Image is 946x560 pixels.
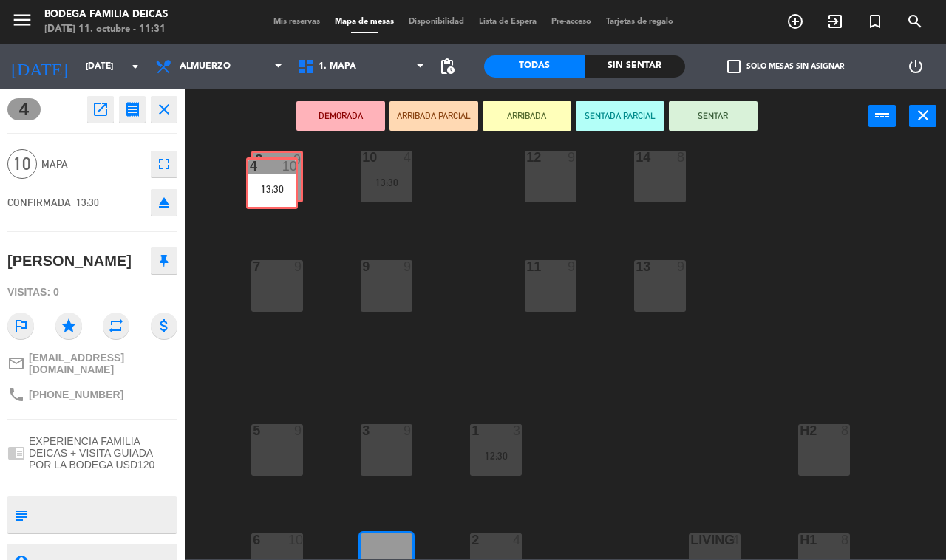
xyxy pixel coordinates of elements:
i: receipt [123,100,141,118]
button: SENTADA PARCIAL [576,101,664,131]
i: star [55,313,82,339]
span: Lista de Espera [472,18,544,26]
span: check_box_outline_blank [727,60,741,73]
i: eject [155,194,173,211]
div: 9 [568,260,576,273]
span: CONFIRMADA [7,197,71,208]
button: SENTAR [669,101,758,131]
div: 12:30 [470,451,522,461]
div: 7 [253,260,253,273]
i: turned_in_not [866,13,884,30]
div: 9 [404,424,412,437]
span: Tarjetas de regalo [599,18,681,26]
div: 14 [636,151,636,164]
div: 9 [677,260,686,273]
div: 6 [253,533,253,547]
i: add_circle_outline [786,13,804,30]
span: 1. Mapa [319,61,356,72]
div: 9 [294,424,303,437]
div: 4 [513,533,522,547]
button: eject [151,189,177,216]
div: 9 [568,151,576,164]
i: power_settings_new [907,58,925,75]
button: DEMORADA [296,101,385,131]
i: mail_outline [7,355,25,372]
button: menu [11,9,33,36]
i: phone [7,386,25,403]
div: living [690,533,691,547]
i: exit_to_app [826,13,844,30]
div: 13 [636,260,636,273]
span: pending_actions [438,58,456,75]
div: 10 [362,151,363,164]
button: ARRIBADA [483,101,571,131]
span: Mapa de mesas [327,18,401,26]
div: 9 [362,260,363,273]
i: open_in_new [92,100,109,118]
i: close [155,100,173,118]
div: [PERSON_NAME] [7,249,132,273]
span: [EMAIL_ADDRESS][DOMAIN_NAME] [29,352,177,375]
i: subject [13,507,29,523]
span: EXPERIENCIA FAMILIA DEICAS + VISITA GUIADA POR LA BODEGA USD120 [29,435,177,471]
i: attach_money [151,313,177,339]
div: 4 [404,151,412,164]
div: 3 [513,424,522,437]
div: 12 [526,151,527,164]
div: Visitas: 0 [7,279,177,305]
span: Mis reservas [266,18,327,26]
span: Disponibilidad [401,18,472,26]
i: search [906,13,924,30]
button: power_input [868,105,896,127]
span: Pre-acceso [544,18,599,26]
div: 8 [841,424,850,437]
label: Solo mesas sin asignar [727,60,844,73]
div: 9 [404,260,412,273]
span: Mapa [41,156,143,173]
div: 5 [253,424,253,437]
div: [DATE] 11. octubre - 11:31 [44,22,168,37]
span: [PHONE_NUMBER] [29,389,123,400]
i: outlined_flag [7,313,34,339]
i: chrome_reader_mode [7,444,25,462]
button: open_in_new [87,96,114,123]
div: 10 [288,533,303,547]
button: close [151,96,177,123]
span: Almuerzo [180,61,231,72]
i: power_input [874,106,891,124]
span: 10 [7,149,37,179]
div: 8 [677,151,686,164]
div: Sin sentar [585,55,685,78]
div: 2 [472,533,472,547]
div: 8 [841,533,850,547]
button: close [909,105,936,127]
button: ARRIBADA PARCIAL [389,101,478,131]
div: 9 [294,260,303,273]
div: 3 [362,424,363,437]
div: 1 [472,424,472,437]
i: fullscreen [155,155,173,173]
div: 4 [732,533,741,547]
a: mail_outline[EMAIL_ADDRESS][DOMAIN_NAME] [7,352,177,375]
div: Todas [484,55,585,78]
i: repeat [103,313,129,339]
div: h1 [800,533,800,547]
div: Bodega Familia Deicas [44,7,168,22]
i: close [914,106,932,124]
i: arrow_drop_down [126,58,144,75]
div: 11 [526,260,527,273]
button: receipt [119,96,146,123]
span: 13:30 [76,197,99,208]
div: h2 [800,424,800,437]
span: 4 [7,98,41,120]
i: menu [11,9,33,31]
div: 9 [293,153,301,166]
div: 13:30 [361,177,412,188]
button: fullscreen [151,151,177,177]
